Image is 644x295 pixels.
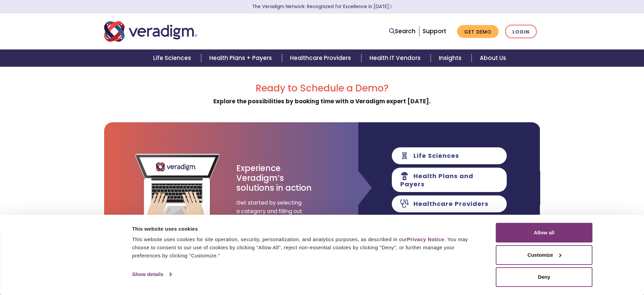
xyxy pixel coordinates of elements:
[201,49,282,67] a: Health Plans + Payers
[407,236,444,242] a: Privacy Notice
[389,3,392,10] span: Learn More
[457,25,499,38] a: Get Demo
[236,164,312,193] h3: Experience Veradigm’s solutions in action
[361,49,431,67] a: Health IT Vendors
[282,49,361,67] a: Healthcare Providers
[496,245,593,265] button: Customize
[132,225,481,233] div: This website uses cookies
[496,267,593,287] button: Deny
[431,49,472,67] a: Insights
[132,269,171,279] a: Show details
[423,27,446,35] a: Support
[145,49,201,67] a: Life Sciences
[104,20,197,43] img: Veradigm logo
[104,83,540,94] h2: Ready to Schedule a Demo?
[132,235,481,260] div: This website uses cookies for site operation, security, personalization, and analytics purposes, ...
[496,223,593,243] button: Allow all
[472,49,514,67] a: About Us
[236,198,304,225] span: Get started by selecting a category and filling out a short form.
[252,3,392,10] a: The Veradigm Network: Recognized for Excellence in [DATE]Learn More
[505,25,537,39] a: Login
[389,27,415,36] a: Search
[213,97,431,105] strong: Explore the possibilities by booking time with a Veradigm expert [DATE].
